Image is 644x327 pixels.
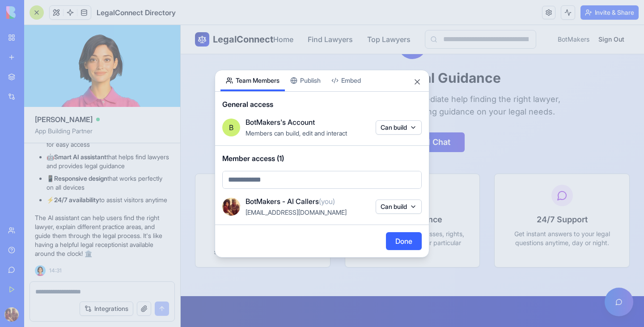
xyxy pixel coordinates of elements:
[246,117,315,127] span: BotMakers's Account
[386,232,422,250] button: Done
[222,99,422,110] span: General access
[93,9,113,20] a: Home
[25,204,139,231] p: Get personalized lawyer recommendations based on your specific legal needs and location.
[175,188,288,201] h3: Legal Guidance
[246,208,347,216] span: [EMAIL_ADDRESS][DOMAIN_NAME]
[175,204,288,231] p: Understand legal processes, rights, and next steps for your particular situation.
[319,197,335,206] span: (you)
[14,45,449,61] h2: Get Instant Legal Guidance
[220,70,285,91] button: Team Members
[246,196,335,207] span: BotMakers - AI Callers
[229,122,233,133] span: B
[246,129,347,137] span: Members can build, edit and interact
[285,70,326,91] button: Publish
[179,107,284,127] button: Start Legal Chat
[222,153,422,164] span: Member access (1)
[376,120,422,135] button: Can build
[25,188,139,201] h3: Find Lawyers
[222,198,240,216] img: ACg8ocIVwt6IKv_GV62OQOgVV6fc2MI6dNVUFzjRmSMxqkE7s8iDvMBf=s96-c
[376,200,422,214] button: Can build
[377,10,409,19] span: BotMakers
[32,8,93,21] span: LegalConnect
[325,188,438,201] h3: 24/7 Support
[81,68,382,93] p: Chat with our AI legal assistant to get immediate help finding the right lawyer, understanding le...
[325,204,438,222] p: Get instant answers to your legal questions anytime, day or night.
[14,300,449,316] h2: Ready to Find Your Legal Representation?
[127,9,172,20] a: Find Lawyers
[186,9,230,20] a: Top Lawyers
[14,7,93,21] a: LegalConnect
[326,70,366,91] button: Embed
[412,6,449,22] button: Sign Out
